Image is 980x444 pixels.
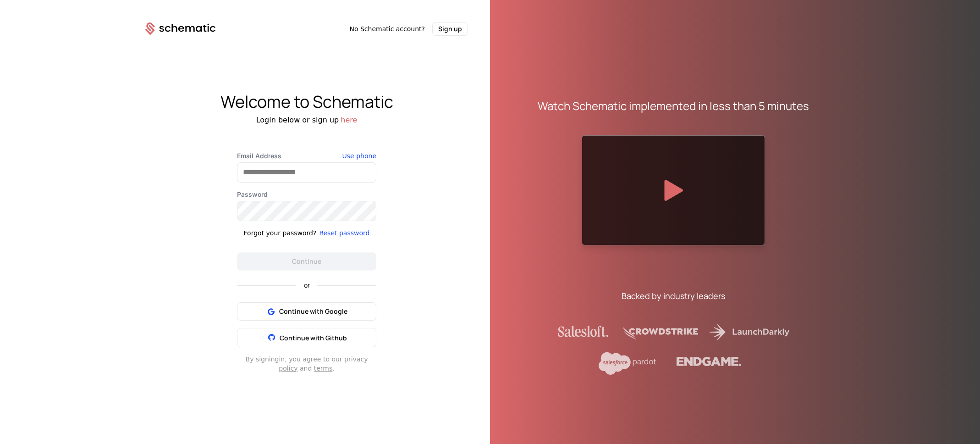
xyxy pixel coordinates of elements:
[314,365,333,372] a: terms
[349,24,425,33] span: No Schematic account?
[280,333,347,342] span: Continue with Github
[237,252,376,271] button: Continue
[123,93,490,111] div: Welcome to Schematic
[244,228,317,238] div: Forgot your password?
[341,115,357,126] button: here
[432,22,468,36] button: Sign up
[319,228,369,238] button: Reset password
[123,115,490,126] div: Login below or sign up
[237,151,376,161] label: Email Address
[237,190,376,199] label: Password
[538,99,809,113] div: Watch Schematic implemented in less than 5 minutes
[622,289,725,302] div: Backed by industry leaders
[237,302,376,321] button: Continue with Google
[237,328,376,347] button: Continue with Github
[342,151,376,161] button: Use phone
[279,365,297,372] a: policy
[297,282,317,289] span: or
[237,355,376,373] div: By signing in , you agree to our privacy and .
[279,307,347,316] span: Continue with Google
